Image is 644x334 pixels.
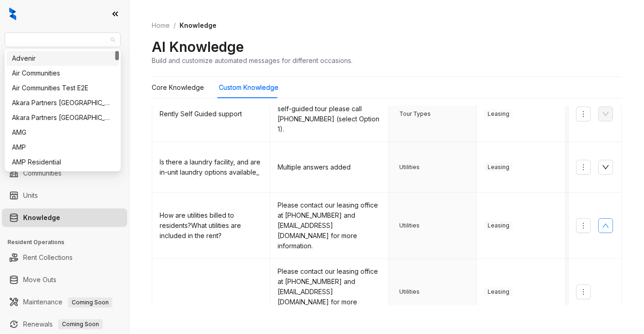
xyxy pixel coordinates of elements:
div: AMP Residential [6,155,119,170]
a: Units [23,186,38,205]
li: Renewals [2,315,127,334]
div: Akara Partners [GEOGRAPHIC_DATA] [12,113,113,123]
li: Knowledge [2,208,127,227]
span: more [580,164,587,171]
li: Rent Collections [2,248,127,267]
li: Units [2,186,127,205]
a: Home [150,20,172,31]
span: Utilities [396,163,423,172]
span: Tour Types [396,109,434,119]
span: Coming Soon [68,297,112,308]
span: Coming Soon [58,319,103,329]
div: Advenir [6,51,119,66]
span: more [580,110,587,118]
div: Air Communities Test E2E [6,81,119,95]
div: Akara Partners [GEOGRAPHIC_DATA] [12,98,113,108]
div: Advenir [12,53,113,63]
div: Air Communities [6,66,119,81]
div: AMG [12,127,113,138]
li: / [173,20,176,31]
div: Akara Partners Phoenix [6,110,119,125]
li: Communities [2,164,127,183]
div: AMP [6,140,119,155]
h2: AI Knowledge [152,38,244,56]
li: Move Outs [2,271,127,289]
span: Leasing [484,109,513,119]
a: Knowledge [23,208,60,227]
div: Custom Knowledge [219,82,279,93]
div: How are utilities billed to residents?What utilities are included in the rent? [160,210,262,241]
a: Move Outs [23,271,56,289]
li: Collections [2,124,127,143]
div: Build and customize automated messages for different occasions. [152,56,353,65]
span: more [580,288,587,296]
img: logo [9,7,16,20]
span: up [602,222,609,229]
span: Leasing [484,163,513,172]
span: Utilities [396,287,423,296]
a: RenewalsComing Soon [23,315,103,334]
td: Please contact our leasing office at [PHONE_NUMBER] and [EMAIL_ADDRESS][DOMAIN_NAME] for more inf... [270,193,388,259]
div: AMP Residential [12,157,113,167]
td: Multiple answers added [270,142,388,193]
td: If you're having issues with your self-guided tour please call [PHONE_NUMBER] (select Option 1). [270,86,388,142]
h3: Resident Operations [7,238,129,246]
div: Is there a laundry facility, and are in-unit laundry options available_ [160,157,262,177]
div: AMP [12,142,113,152]
span: down [602,164,609,171]
span: Raintree Partners [10,33,115,47]
div: Air Communities Test E2E [12,83,113,93]
li: Leasing [2,102,127,120]
div: Rently Self Guided support [160,109,262,119]
div: Akara Partners Nashville [6,95,119,110]
span: Knowledge [180,21,217,29]
li: Leads [2,62,127,81]
li: Maintenance [2,293,127,311]
div: Air Communities [12,68,113,78]
a: Communities [23,164,62,183]
a: Rent Collections [23,248,73,267]
span: more [580,222,587,229]
td: Please contact our leasing office at [PHONE_NUMBER] and [EMAIL_ADDRESS][DOMAIN_NAME] for more inf... [270,259,388,325]
span: Leasing [484,287,513,296]
span: Leasing [484,221,513,230]
div: AMG [6,125,119,140]
div: Core Knowledge [152,82,204,93]
span: Utilities [396,221,423,230]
